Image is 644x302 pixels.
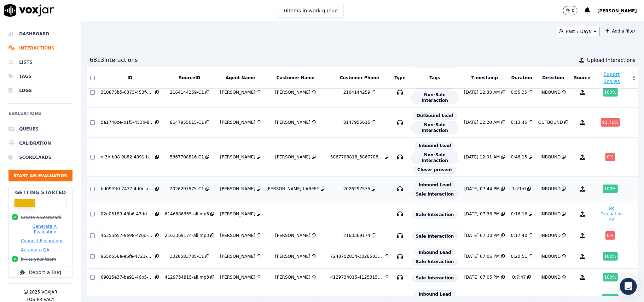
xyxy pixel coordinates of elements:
li: Tags [8,69,72,83]
div: OUTBOUND [538,120,563,125]
div: [PERSON_NAME] [220,254,255,259]
div: [PERSON_NAME] [275,274,311,280]
button: Invite your team [21,256,56,262]
div: [DATE] 07:30 PM [464,233,500,238]
div: bd09f9f0-7437-4d0c-a1cb-a72d4cf9c9e7 [101,186,154,192]
div: 91.76 % [601,118,620,127]
span: Sale Interaction [412,211,458,219]
div: [PERSON_NAME] [275,295,311,301]
div: [PERSON_NAME] [275,89,311,95]
p: 2025 Voxjar [29,289,57,295]
div: 0:55:35 [511,89,527,95]
div: INBOUND [541,233,561,238]
span: Inbound Lead [415,249,455,256]
div: 100 % [603,273,618,281]
div: [PERSON_NAME] [275,233,311,238]
div: [PERSON_NAME] [275,120,311,125]
div: INBOUND [541,186,561,192]
div: 6106126154-6109328853 [330,295,383,301]
div: 3028583705-C1 [170,254,204,259]
div: [PERSON_NAME] [220,295,255,301]
button: Connect Recordings [21,238,63,244]
div: 8147955615-C1 [170,120,204,125]
button: Customer Name [277,75,315,81]
div: 0:20:51 [511,254,527,259]
button: Create a Scorecard [21,215,62,220]
div: 0 % [605,153,615,161]
div: [PERSON_NAME] [220,154,255,160]
span: Inbound Lead [415,290,455,298]
div: ef3bfb08-9b82-4891-be53-f17ba0ffe33b [101,154,154,160]
div: 6146686365-all.mp3 [165,211,209,217]
div: [DATE] 07:44 PM [464,186,500,192]
button: Agent Name [226,75,255,81]
div: 7248752834-3028583705 [330,254,383,259]
span: Inbound Lead [415,181,455,189]
a: Interactions [8,41,72,55]
p: 0 [572,8,575,13]
a: Logs [8,83,72,98]
div: 0:17:40 [511,233,527,238]
button: Generate AI Evaluation [21,223,69,235]
div: 69015e37-be91-46b5-adf1-7291cf46ab90 [101,274,154,280]
div: 100 % [603,252,618,261]
div: 5a1740ce-b1f5-453b-8d0f-bbaf3148c35b [101,120,154,125]
a: Queues [8,122,72,136]
div: [DATE] 07:06 PM [464,254,500,259]
span: Closer present [413,166,456,174]
button: 0items in work queue [278,4,344,17]
h6: Evaluations [8,109,72,122]
div: [PERSON_NAME] [275,254,311,259]
div: [DATE] 12:33 AM [464,89,500,95]
div: 0:16:16 [511,211,527,217]
div: 2026297575 [343,186,370,192]
button: Report a Bug [8,267,72,278]
div: Open Intercom Messenger [620,278,637,295]
div: INBOUND [541,89,561,95]
span: Non-Sale Interaction [411,91,458,104]
div: 8147955615 [343,120,370,125]
li: Calibration [8,136,72,150]
div: 0:46:15 [511,154,527,160]
div: [DATE] 07:05 PM [464,274,500,280]
a: Lists [8,55,72,69]
div: 02e05189-48b6-47dd-bcca-4c2dc1acdca9 [101,211,154,217]
div: 4129734815-4125315825 [330,274,383,280]
div: 2164144259-C1 [170,89,204,95]
button: Add a filter [603,27,638,35]
div: 0970cf97-77b7-4b52-9266-bfde3cee26c5 [101,295,154,301]
button: 0 [563,6,585,15]
div: 2163369174 [343,233,370,238]
div: 0:13:45 [511,120,527,125]
img: voxjar logo [4,4,54,17]
button: SourceID [179,75,201,81]
button: Direction [543,75,564,81]
span: Sale Interaction [412,258,458,266]
div: 0:7:47 [512,274,526,280]
div: 2164144259 [343,89,370,95]
div: INBOUND [541,295,561,301]
div: 4129734815-all.mp3 [165,274,209,280]
button: 0 [563,6,578,15]
div: 0:21:38 [511,295,527,301]
div: 100 % [603,88,618,97]
button: Start an Evaluation [8,170,72,181]
button: Export Scores [597,71,627,85]
div: 100 % [603,185,618,193]
span: Non-Sale Interaction [411,121,458,134]
button: Source [574,75,591,81]
div: [DATE] 12:01 AM [464,154,500,160]
button: Type [394,75,405,81]
div: [PERSON_NAME]-LAREEY [266,186,319,192]
div: [PERSON_NAME] [220,274,255,280]
a: Dashboard [8,27,72,41]
button: [PERSON_NAME] [597,6,644,15]
button: Automate QA [21,247,49,253]
div: [PERSON_NAME] [220,186,255,192]
div: 2163369174-all.mp3 [165,233,209,238]
button: No Evaluation Yet [596,204,627,224]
